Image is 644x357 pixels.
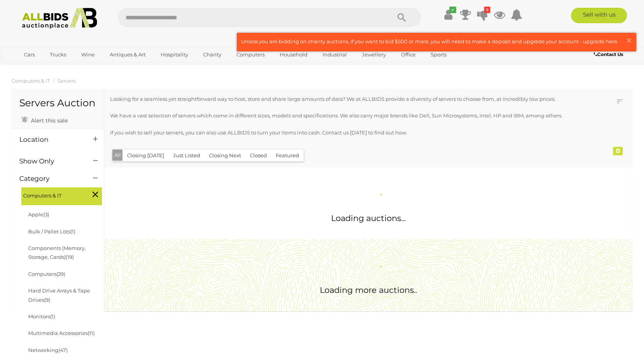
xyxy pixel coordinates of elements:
[28,347,68,353] a: Networking(47)
[19,158,82,165] h4: Show Only
[76,48,100,61] a: Wine
[28,313,55,320] a: Monitors(1)
[19,175,82,182] h4: Category
[571,8,627,23] a: Sell with us
[28,330,95,336] a: Multimedia Accessories(11)
[70,228,75,235] span: (1)
[594,50,625,59] a: Contact Us
[382,8,421,27] button: Search
[28,245,86,260] a: Components (Memory, Storage, Cards)(19)
[110,111,578,120] p: We have a vast selection of servers which come in different sizes, models and specifications. We ...
[320,285,417,295] span: Loading more auctions..
[625,33,632,48] span: ×
[28,211,49,218] a: Apple(3)
[449,7,456,13] i: ✔
[271,150,304,161] button: Featured
[204,150,246,161] button: Closing Next
[443,8,454,22] a: ✔
[28,287,90,303] a: Hard Drive Arrays & Tape Drives(9)
[43,211,49,218] span: (3)
[112,150,123,161] button: All
[156,48,193,61] a: Hospitality
[58,78,76,84] a: Servers
[168,150,205,161] button: Just Listed
[28,228,75,235] a: Bulk / Pallet Lots(1)
[44,297,50,303] span: (9)
[29,117,68,124] span: Alert this sale
[50,313,55,320] span: (1)
[56,271,65,277] span: (29)
[357,48,391,61] a: Jewellery
[19,114,70,126] a: Alert this sale
[12,78,50,84] a: Computers & IT
[18,8,102,29] img: Allbids.com.au
[318,48,352,61] a: Industrial
[331,213,406,223] span: Loading auctions...
[110,128,578,137] p: If you wish to sell your servers, you can also use ALLBIDS to turn your items into cash. Contact ...
[105,48,151,61] a: Antiques & Art
[396,48,421,61] a: Office
[19,48,40,61] a: Cars
[122,150,169,161] button: Closing [DATE]
[28,271,65,277] a: Computers(29)
[231,48,270,61] a: Computers
[19,98,96,109] h1: Servers Auction
[594,51,623,57] b: Contact Us
[19,61,84,74] a: [GEOGRAPHIC_DATA]
[484,7,490,13] i: 9
[275,48,313,61] a: Household
[45,48,71,61] a: Trucks
[58,347,68,353] span: (47)
[110,95,578,104] p: Looking for a seamless yet straightforward way to host, store and share large amounts of data? We...
[245,150,272,161] button: Closed
[66,254,74,260] span: (19)
[198,48,226,61] a: Charity
[426,48,452,61] a: Sports
[88,330,95,336] span: (11)
[19,136,82,143] h4: Location
[477,8,488,22] a: 9
[613,147,623,155] div: 0
[23,189,81,200] span: Computers & IT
